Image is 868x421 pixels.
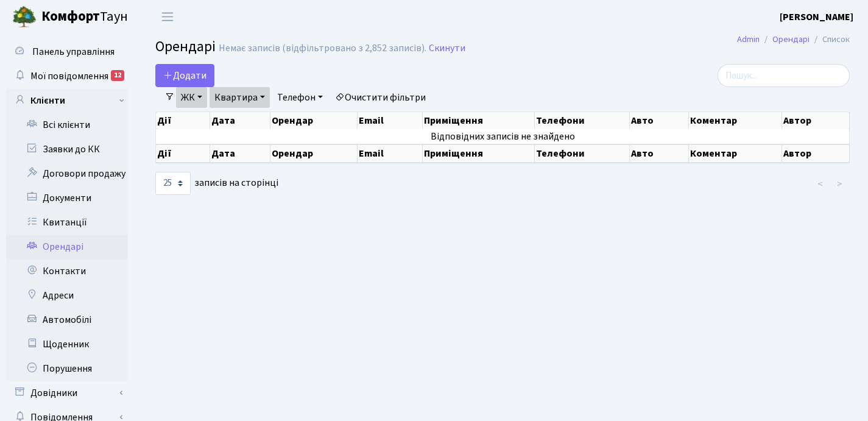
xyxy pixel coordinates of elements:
[111,70,124,81] div: 12
[737,33,760,46] a: Admin
[719,27,868,52] nav: breadcrumb
[782,112,850,129] th: Автор
[6,308,128,332] a: Автомобілі
[6,210,128,235] a: Квитанції
[6,283,128,308] a: Адреси
[12,5,37,29] img: logo.png
[163,69,206,82] span: Додати
[429,43,465,54] a: Скинути
[6,40,128,64] a: Панель управління
[6,186,128,210] a: Документи
[689,144,782,163] th: Коментар
[780,10,853,24] a: [PERSON_NAME]
[272,87,328,108] a: Телефон
[176,87,207,108] a: ЖК
[41,7,128,27] span: Таун
[630,112,689,129] th: Авто
[535,112,630,129] th: Телефони
[270,144,358,163] th: Орендар
[423,144,535,163] th: Приміщення
[6,64,128,88] a: Мої повідомлення12
[156,129,850,144] td: Відповідних записів не знайдено
[810,33,850,46] li: Список
[358,112,423,129] th: Email
[210,87,270,108] a: Квартира
[6,356,128,381] a: Порушення
[6,332,128,356] a: Щоденник
[6,381,128,405] a: Довідники
[155,36,216,57] span: Орендарі
[358,144,423,163] th: Email
[30,69,108,83] span: Мої повідомлення
[210,112,271,129] th: Дата
[32,45,115,58] span: Панель управління
[6,161,128,186] a: Договори продажу
[423,112,535,129] th: Приміщення
[156,112,210,129] th: Дії
[156,144,210,163] th: Дії
[155,64,214,87] a: Додати
[689,112,782,129] th: Коментар
[155,172,191,195] select: записів на сторінці
[630,144,689,163] th: Авто
[780,10,853,24] b: [PERSON_NAME]
[6,259,128,283] a: Контакти
[6,88,128,113] a: Клієнти
[782,144,850,163] th: Автор
[219,43,426,54] div: Немає записів (відфільтровано з 2,852 записів).
[41,7,100,26] b: Комфорт
[270,112,358,129] th: Орендар
[718,64,850,87] input: Пошук...
[152,7,183,27] button: Переключити навігацію
[6,113,128,137] a: Всі клієнти
[6,235,128,259] a: Орендарі
[210,144,271,163] th: Дата
[772,33,810,46] a: Орендарі
[6,137,128,161] a: Заявки до КК
[155,172,278,195] label: записів на сторінці
[535,144,630,163] th: Телефони
[330,87,431,108] a: Очистити фільтри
